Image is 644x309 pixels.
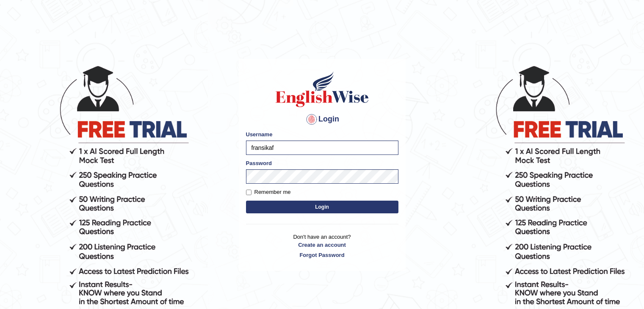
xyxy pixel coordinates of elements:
a: Forgot Password [246,251,398,259]
a: Create an account [246,241,398,249]
label: Password [246,159,272,167]
label: Remember me [246,188,291,196]
input: Remember me [246,190,252,195]
label: Username [246,130,273,138]
h4: Login [246,113,398,126]
img: Logo of English Wise sign in for intelligent practice with AI [274,70,370,108]
button: Login [246,201,398,213]
p: Don't have an account? [246,233,398,259]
